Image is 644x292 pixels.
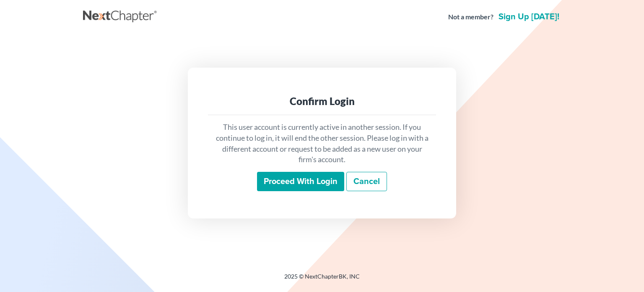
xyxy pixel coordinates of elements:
p: This user account is currently active in another session. If you continue to log in, it will end ... [215,122,429,165]
a: Cancel [346,172,387,191]
div: 2025 © NextChapterBK, INC [83,272,561,287]
a: Sign up [DATE]! [497,13,561,21]
div: Confirm Login [215,95,429,108]
input: Proceed with login [257,172,344,191]
strong: Not a member? [448,12,493,22]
